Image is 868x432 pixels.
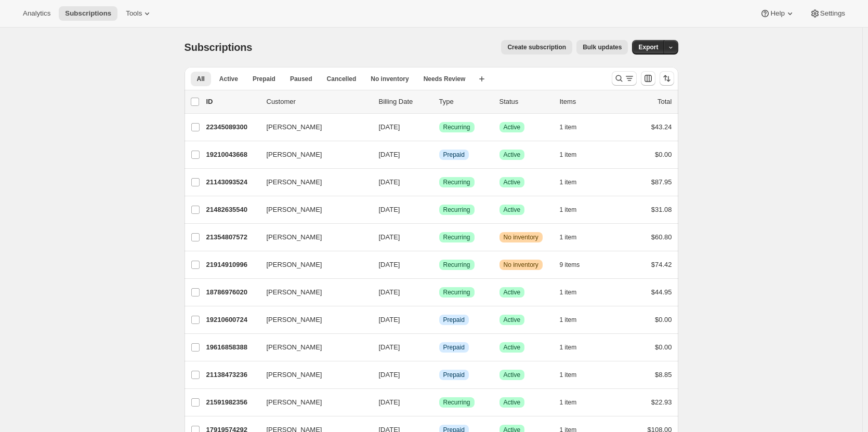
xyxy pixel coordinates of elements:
span: Recurring [443,123,470,131]
button: 9 items [560,258,591,272]
button: [PERSON_NAME] [260,284,364,301]
span: [PERSON_NAME] [267,122,322,132]
span: [DATE] [379,206,400,213]
span: $87.95 [651,178,672,186]
button: 1 item [560,313,588,327]
span: Recurring [443,233,470,241]
div: IDCustomerBilling DateTypeStatusItemsTotal [206,97,672,107]
span: $0.00 [655,343,672,351]
span: 1 item [560,371,577,379]
p: 21914910996 [206,260,258,270]
span: $31.08 [651,206,672,213]
div: 21482635540[PERSON_NAME][DATE]SuccessRecurringSuccessActive1 item$31.08 [206,203,672,217]
span: Prepaid [443,316,465,324]
span: Active [504,343,521,352]
span: [DATE] [379,398,400,406]
span: $43.24 [651,123,672,131]
span: Recurring [443,261,470,269]
button: 1 item [560,395,588,410]
span: 1 item [560,178,577,186]
span: Analytics [23,9,50,18]
button: Search and filter results [612,71,637,86]
span: No inventory [504,233,538,241]
span: No inventory [371,75,409,83]
button: Tools [120,6,159,21]
span: Prepaid [443,343,465,352]
span: [PERSON_NAME] [267,315,322,325]
span: Bulk updates [583,43,622,51]
p: 21354807572 [206,232,258,242]
span: [DATE] [379,261,400,268]
p: Total [657,97,672,107]
span: Active [504,178,521,186]
p: 21138473236 [206,370,258,380]
button: Bulk updates [576,40,628,55]
span: Needs Review [424,75,466,83]
span: 1 item [560,288,577,296]
p: 22345089300 [206,122,258,132]
span: Prepaid [443,371,465,379]
button: [PERSON_NAME] [260,201,364,218]
span: [PERSON_NAME] [267,150,322,160]
span: Paused [290,75,312,83]
p: 18786976020 [206,287,258,298]
span: Active [504,206,521,214]
p: Billing Date [379,97,431,107]
span: Create subscription [507,43,566,51]
span: 1 item [560,123,577,131]
div: Type [439,97,491,107]
span: Export [638,43,658,51]
span: All [197,75,205,83]
button: 1 item [560,120,588,134]
button: [PERSON_NAME] [260,146,364,163]
button: 1 item [560,203,588,217]
button: 1 item [560,147,588,162]
span: $44.95 [651,288,672,296]
span: [DATE] [379,123,400,131]
button: Create subscription [501,40,572,55]
button: 1 item [560,175,588,190]
span: Subscriptions [65,9,111,18]
span: Active [504,316,521,324]
span: [PERSON_NAME] [267,287,322,298]
span: 1 item [560,233,577,241]
button: 1 item [560,368,588,382]
div: 19210600724[PERSON_NAME][DATE]InfoPrepaidSuccessActive1 item$0.00 [206,313,672,327]
button: [PERSON_NAME] [260,367,364,383]
div: 21138473236[PERSON_NAME][DATE]InfoPrepaidSuccessActive1 item$8.85 [206,368,672,382]
p: 21143093524 [206,177,258,187]
button: [PERSON_NAME] [260,312,364,328]
span: Active [504,123,521,131]
div: Items [560,97,612,107]
div: 21143093524[PERSON_NAME][DATE]SuccessRecurringSuccessActive1 item$87.95 [206,175,672,190]
span: Recurring [443,288,470,296]
span: [DATE] [379,371,400,379]
span: 1 item [560,316,577,324]
button: Create new view [474,72,490,86]
span: [PERSON_NAME] [267,397,322,408]
div: 21914910996[PERSON_NAME][DATE]SuccessRecurringWarningNo inventory9 items$74.42 [206,258,672,272]
span: [PERSON_NAME] [267,370,322,380]
p: Customer [267,97,371,107]
span: Settings [820,9,845,18]
span: Active [504,398,521,407]
span: [DATE] [379,151,400,158]
p: 19616858388 [206,342,258,353]
span: [PERSON_NAME] [267,177,322,187]
span: Recurring [443,178,470,186]
span: [PERSON_NAME] [267,205,322,215]
p: 21482635540 [206,205,258,215]
span: Cancelled [327,75,357,83]
button: 1 item [560,340,588,355]
button: [PERSON_NAME] [260,256,364,273]
span: Help [770,9,784,18]
div: 19210043668[PERSON_NAME][DATE]InfoPrepaidSuccessActive1 item$0.00 [206,147,672,162]
p: ID [206,97,258,107]
span: Active [219,75,238,83]
span: [PERSON_NAME] [267,232,322,242]
button: 1 item [560,285,588,300]
span: 1 item [560,151,577,159]
span: Active [504,371,521,379]
span: Active [504,288,521,296]
span: 9 items [560,261,580,269]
